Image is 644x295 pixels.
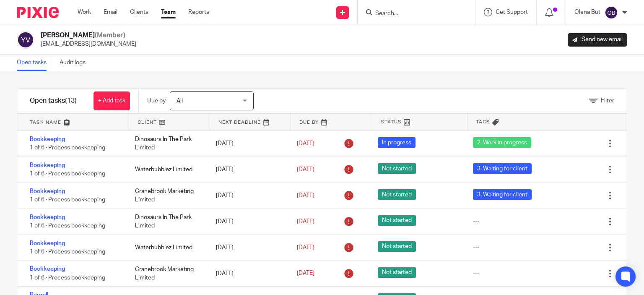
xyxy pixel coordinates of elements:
[147,97,166,105] p: Due by
[127,131,208,157] div: Dinosaurs In The Park Limited
[95,32,125,39] span: (Member)
[127,209,208,235] div: Dinosaurs In The Park Limited
[208,239,288,256] div: [DATE]
[208,213,288,230] div: [DATE]
[297,167,314,172] span: [DATE]
[30,162,65,168] a: Bookkeeping
[378,215,416,226] span: Not started
[65,97,77,104] span: (13)
[574,8,600,16] p: Olena But
[473,217,479,226] div: ---
[17,31,34,49] img: svg%3E
[188,8,209,16] a: Reports
[473,163,532,174] span: 3. Waiting for client
[297,245,314,251] span: [DATE]
[30,240,65,246] a: Bookkeeping
[60,55,92,71] a: Audit logs
[30,188,65,194] a: Bookkeeping
[17,55,53,71] a: Open tasks
[93,91,130,110] a: + Add task
[177,98,183,104] span: All
[130,8,148,16] a: Clients
[30,197,105,203] span: 1 of 6 · Process bookkeeping
[30,275,105,281] span: 1 of 6 · Process bookkeeping
[601,98,614,104] span: Filter
[127,161,208,178] div: Waterbubblez Limited
[473,243,479,252] div: ---
[473,137,531,148] span: 2. Work in progress
[378,137,415,148] span: In progress
[161,8,176,16] a: Team
[605,6,618,19] img: svg%3E
[127,183,208,209] div: Cranebrook Marketing Limited
[378,189,416,200] span: Not started
[374,10,450,18] input: Search
[208,265,288,282] div: [DATE]
[30,97,77,105] h1: Open tasks
[476,118,490,125] span: Tags
[381,118,402,125] span: Status
[41,31,136,40] h2: [PERSON_NAME]
[378,163,416,174] span: Not started
[30,171,105,177] span: 1 of 6 · Process bookkeeping
[297,141,314,146] span: [DATE]
[30,136,65,142] a: Bookkeeping
[30,223,105,229] span: 1 of 6 · Process bookkeeping
[127,239,208,256] div: Waterbubblez Limited
[297,219,314,225] span: [DATE]
[30,214,65,220] a: Bookkeeping
[30,249,105,255] span: 1 of 6 · Process bookkeeping
[127,261,208,287] div: Cranebrook Marketing Limited
[378,241,416,252] span: Not started
[30,266,65,272] a: Bookkeeping
[17,7,59,18] img: Pixie
[208,161,288,178] div: [DATE]
[297,193,314,198] span: [DATE]
[208,135,288,152] div: [DATE]
[78,8,91,16] a: Work
[378,267,416,278] span: Not started
[41,40,136,48] p: [EMAIL_ADDRESS][DOMAIN_NAME]
[297,271,314,277] span: [DATE]
[568,33,627,47] a: Send new email
[473,269,479,278] div: ---
[30,145,105,151] span: 1 of 6 · Process bookkeeping
[496,9,528,15] span: Get Support
[104,8,117,16] a: Email
[208,187,288,204] div: [DATE]
[473,189,532,200] span: 3. Waiting for client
